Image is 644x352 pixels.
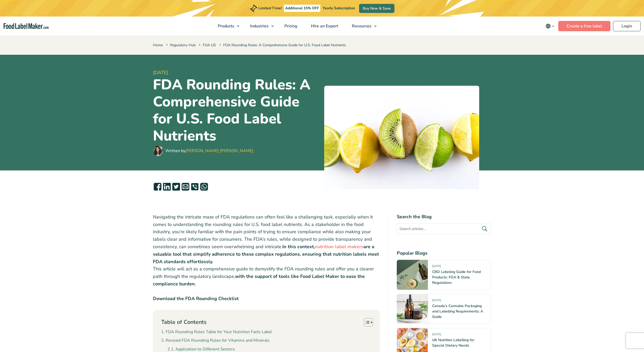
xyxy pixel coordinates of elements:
[283,23,298,29] span: Pricing
[397,250,491,257] h4: Popular Blogs
[161,318,206,326] p: Table of Contents
[360,318,372,327] a: Toggle Table of Content
[613,21,641,31] a: Login
[323,6,355,11] span: Yearly Subscription
[211,17,242,36] a: Products
[165,148,253,154] div: Written by
[170,43,196,48] a: Regulatory Hub
[278,17,303,36] a: Pricing
[153,146,163,156] img: Maria Abi Hanna - Food Label Maker
[216,23,235,29] span: Products
[397,223,491,234] input: Search articles...
[153,273,365,287] strong: with the support of tools like Food Label Maker to ease the compliance burden.
[432,269,481,285] a: CBD Labeling Guide for Food Products: FDA & State Regulations
[153,43,163,48] a: Home
[315,244,363,250] a: nutrition label makers
[153,69,320,76] span: [DATE]
[153,244,379,265] strong: are a valuable tool that simplify adherence to these complex regulations, ensuring that nutrition...
[161,337,270,344] a: Revised FDA Rounding Rules for Vitamins and Minerals
[345,17,379,36] a: Resources
[153,295,239,302] strong: Download the FDA Rounding Checklist
[350,23,372,29] span: Resources
[258,6,282,11] span: Limited Time!
[558,21,610,31] a: Create a free label
[203,43,216,48] a: FDA US
[282,244,315,250] strong: In this context,
[432,298,441,304] span: [DATE]
[284,5,320,12] span: Additional 15% OFF
[185,148,253,154] a: [PERSON_NAME] [PERSON_NAME]
[218,43,346,48] span: FDA Rounding Rules: A Comprehensive Guide for U.S. Food Label Nutrients
[432,332,441,338] span: [DATE]
[249,23,269,29] span: Industries
[359,4,394,13] a: Buy Now & Save
[432,303,483,319] a: Canada’s Cannabis Packaging and Labelling Requirements: A Guide
[432,264,441,270] span: [DATE]
[397,213,491,220] h4: Search the Blog
[304,17,344,36] a: Hire an Expert
[243,17,276,36] a: Industries
[153,76,320,144] h1: FDA Rounding Rules: A Comprehensive Guide for U.S. Food Label Nutrients
[309,23,339,29] span: Hire an Expert
[161,329,272,335] a: FDA Rounding Rules Table for Your Nutrition Facts Label
[432,338,474,348] a: UK Nutrition Labelling for Special Dietary Needs
[153,213,380,288] p: Navigating the intricate maze of FDA regulations can often feel like a challenging task, especial...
